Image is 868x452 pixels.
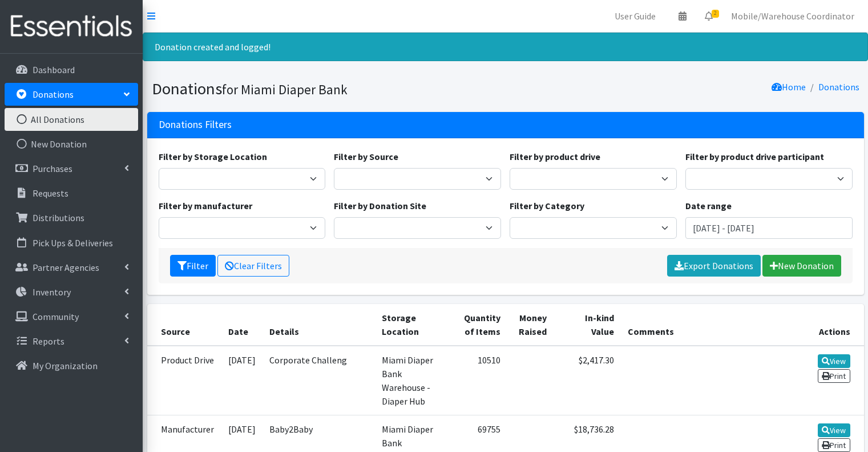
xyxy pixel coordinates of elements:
label: Filter by manufacturer [159,199,252,213]
a: Home [772,81,806,93]
th: Date [221,304,263,346]
p: Distributions [33,212,84,223]
a: Purchases [5,157,138,180]
a: Mobile/Warehouse Coordinator [722,5,863,27]
a: Print [818,369,850,383]
p: Pick Ups & Deliveries [33,237,113,249]
a: Export Donations [667,255,761,277]
a: Partner Agencies [5,256,138,279]
a: Reports [5,330,138,353]
a: Donations [818,81,859,93]
p: Donations [33,89,74,100]
p: Dashboard [33,64,75,75]
label: Filter by product drive [510,150,600,163]
a: User Guide [605,5,665,27]
td: Corporate Challeng [263,346,376,415]
th: Actions [806,304,864,346]
th: Quantity of Items [451,304,507,346]
p: Purchases [33,163,72,174]
a: Pick Ups & Deliveries [5,231,138,254]
a: Dashboard [5,58,138,81]
a: 2 [696,5,722,27]
p: Partner Agencies [33,262,99,273]
p: Inventory [33,286,71,298]
h3: Donations Filters [159,119,232,131]
td: Product Drive [147,346,221,415]
input: January 1, 2011 - December 31, 2011 [685,217,853,239]
a: Inventory [5,281,138,303]
th: In-kind Value [554,304,620,346]
a: Distributions [5,206,138,229]
label: Filter by Donation Site [334,199,426,213]
p: Requests [33,187,68,199]
a: View [818,423,850,437]
th: Source [147,304,221,346]
th: Storage Location [375,304,451,346]
th: Details [263,304,376,346]
label: Filter by Category [510,199,584,213]
td: $2,417.30 [554,346,620,415]
button: Filter [170,255,216,277]
th: Money Raised [507,304,554,346]
a: Requests [5,182,138,205]
label: Filter by product drive participant [685,150,824,163]
a: New Donation [5,133,138,155]
a: Community [5,305,138,328]
a: My Organization [5,354,138,377]
div: Donation created and logged! [143,33,868,61]
label: Date range [685,199,732,213]
a: All Donations [5,108,138,131]
span: 2 [712,10,719,18]
a: New Donation [762,255,841,277]
label: Filter by Storage Location [159,150,267,163]
p: Reports [33,335,64,347]
img: HumanEssentials [5,7,138,46]
th: Comments [621,304,806,346]
h1: Donations [152,79,502,99]
p: My Organization [33,360,98,371]
label: Filter by Source [334,150,398,163]
a: Clear Filters [217,255,289,277]
a: Donations [5,83,138,106]
a: Print [818,438,850,452]
td: [DATE] [221,346,263,415]
p: Community [33,311,79,322]
small: for Miami Diaper Bank [222,81,348,98]
td: 10510 [451,346,507,415]
td: Miami Diaper Bank Warehouse - Diaper Hub [375,346,451,415]
a: View [818,354,850,368]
